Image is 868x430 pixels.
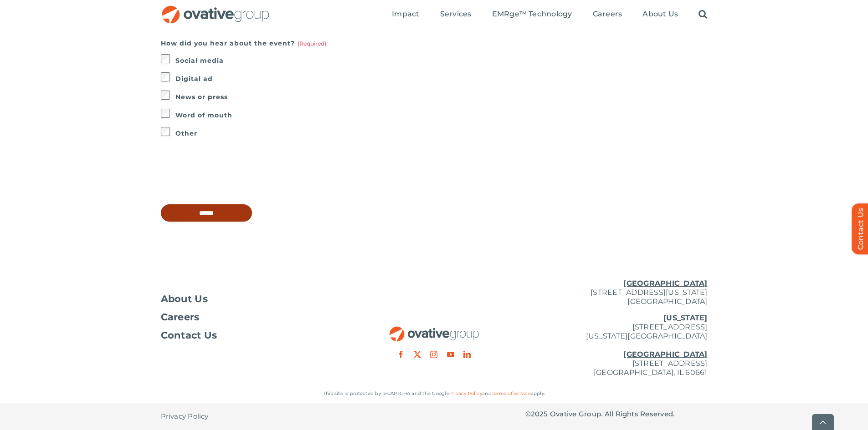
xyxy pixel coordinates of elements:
[623,350,707,359] u: [GEOGRAPHIC_DATA]
[440,10,472,20] a: Services
[492,10,572,19] span: EMRge™ Technology
[161,412,209,421] span: Privacy Policy
[161,294,343,304] a: About Us
[161,403,209,430] a: Privacy Policy
[492,10,572,20] a: EMRge™ Technology
[447,351,454,358] a: youtube
[298,40,326,47] span: (Required)
[161,403,343,430] nav: Footer - Privacy Policy
[161,389,708,398] p: This site is protected by reCAPTCHA and the Google and apply.
[161,313,200,322] span: Careers
[161,331,343,340] a: Contact Us
[175,72,708,85] label: Digital ad
[161,5,270,13] a: OG_Full_horizontal_RGB
[175,91,708,103] label: News or press
[430,351,437,358] a: instagram
[161,294,343,340] nav: Footer Menu
[175,109,708,121] label: Word of mouth
[161,313,343,322] a: Careers
[593,10,622,20] a: Careers
[642,10,678,19] span: About Us
[392,10,419,20] a: Impact
[531,410,548,418] span: 2025
[392,10,419,19] span: Impact
[161,331,217,340] span: Contact Us
[161,294,208,304] span: About Us
[161,37,326,50] legend: How did you hear about the event?
[397,351,405,358] a: facebook
[161,158,299,193] iframe: reCAPTCHA
[449,390,482,396] a: Privacy Policy
[663,314,707,322] u: [US_STATE]
[525,314,708,377] p: [STREET_ADDRESS] [US_STATE][GEOGRAPHIC_DATA] [STREET_ADDRESS] [GEOGRAPHIC_DATA], IL 60661
[699,10,707,20] a: Search
[175,127,708,140] label: Other
[414,351,421,358] a: twitter
[440,10,472,19] span: Services
[642,10,678,20] a: About Us
[389,325,480,334] a: OG_Full_horizontal_RGB
[525,279,708,306] p: [STREET_ADDRESS][US_STATE] [GEOGRAPHIC_DATA]
[593,10,622,19] span: Careers
[463,351,471,358] a: linkedin
[492,390,531,396] a: Terms of Service
[623,279,707,288] u: [GEOGRAPHIC_DATA]
[175,54,708,67] label: Social media
[525,410,708,419] p: © Ovative Group. All Rights Reserved.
